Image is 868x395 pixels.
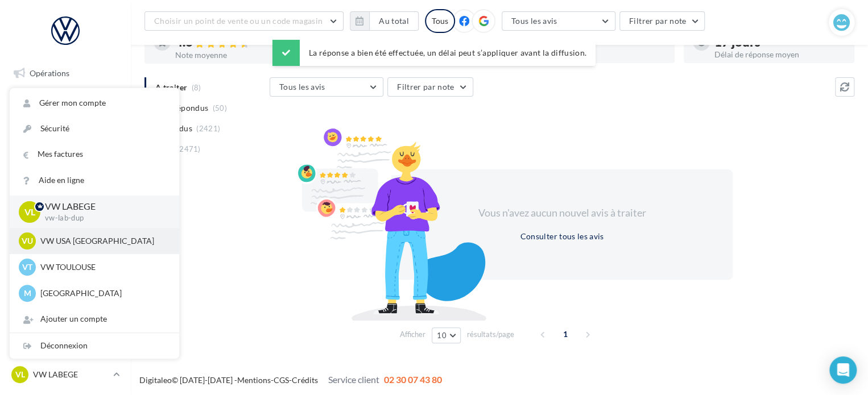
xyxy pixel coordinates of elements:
[7,232,124,256] a: Calendrier
[10,90,179,116] a: Gérer mon compte
[196,124,220,133] span: (2421)
[45,213,161,223] p: vw-lab-dup
[829,356,857,384] div: Open Intercom Messenger
[7,260,124,294] a: PLV et print personnalisable
[467,329,514,340] span: résultats/page
[7,61,124,85] a: Opérations
[7,203,124,227] a: Médiathèque
[177,144,201,153] span: (2471)
[10,142,179,167] a: Mes factures
[7,298,124,331] a: Campagnes DataOnDemand
[155,102,208,114] span: Non répondus
[10,306,179,332] div: Ajouter un compte
[175,36,306,49] div: 4.6
[274,375,289,385] a: CGS
[7,176,124,199] a: Contacts
[9,364,122,385] a: VL VW LABEGE
[437,331,447,340] span: 10
[154,16,323,26] span: Choisir un point de vente ou un code magasin
[425,9,455,33] div: Tous
[350,11,419,31] button: Au total
[511,16,557,26] span: Tous les avis
[714,51,845,59] div: Délai de réponse moyen
[387,77,473,97] button: Filtrer par note
[30,68,69,78] span: Opérations
[24,205,35,218] span: VL
[237,375,271,385] a: Mentions
[22,261,32,273] span: VT
[328,374,379,385] span: Service client
[175,51,306,59] div: Note moyenne
[270,77,383,97] button: Tous les avis
[384,374,442,385] span: 02 30 07 43 80
[40,261,166,273] p: VW TOULOUSE
[22,235,33,247] span: VU
[139,375,172,385] a: Digitaleo
[502,11,615,31] button: Tous les avis
[7,90,124,114] a: Boîte de réception
[213,103,227,113] span: (50)
[279,82,325,92] span: Tous les avis
[40,235,166,247] p: VW USA [GEOGRAPHIC_DATA]
[714,36,845,48] div: 17 jours
[33,369,109,380] p: VW LABEGE
[24,288,31,299] span: M
[292,375,318,385] a: Crédits
[535,51,666,59] div: Taux de réponse
[400,329,425,340] span: Afficher
[15,369,25,380] span: VL
[10,333,179,359] div: Déconnexion
[139,375,442,385] span: © [DATE]-[DATE] - - -
[556,325,574,343] span: 1
[10,168,179,193] a: Aide en ligne
[432,327,461,343] button: 10
[10,116,179,142] a: Sécurité
[45,200,161,213] p: VW LABEGE
[7,147,124,171] a: Campagnes
[272,40,596,66] div: La réponse a bien été effectuée, un délai peut s’appliquer avant la diffusion.
[464,206,660,221] div: Vous n'avez aucun nouvel avis à traiter
[40,288,166,299] p: [GEOGRAPHIC_DATA]
[7,119,124,143] a: Visibilité en ligne
[619,11,705,31] button: Filtrer par note
[369,11,419,31] button: Au total
[144,11,344,31] button: Choisir un point de vente ou un code magasin
[515,230,608,243] button: Consulter tous les avis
